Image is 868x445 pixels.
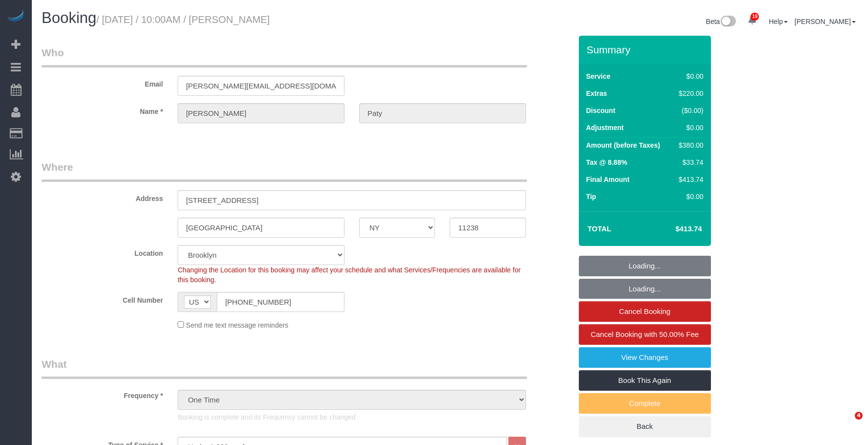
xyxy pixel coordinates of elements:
label: Cell Number [34,292,170,305]
h3: Summary [587,44,706,55]
div: $0.00 [675,123,703,133]
span: Send me text message reminders [186,321,288,329]
span: 19 [751,13,759,21]
p: Booking is complete and its Frequency cannot be changed [178,412,526,422]
legend: What [42,357,527,379]
div: $380.00 [675,140,703,150]
a: Back [579,416,711,437]
a: 19 [743,10,762,31]
label: Tip [586,192,596,201]
div: $0.00 [675,71,703,81]
iframe: Intercom live chat [835,412,858,435]
input: Zip Code [450,218,525,238]
input: Last Name [359,103,526,123]
label: Final Amount [586,175,630,184]
a: [PERSON_NAME] [795,18,856,25]
legend: Who [42,45,527,67]
img: New interface [720,16,736,28]
strong: Total [588,224,612,233]
span: 4 [855,412,863,420]
small: / [DATE] / 10:00AM / [PERSON_NAME] [96,14,270,25]
legend: Where [42,160,527,182]
a: Book This Again [579,370,711,391]
img: Automaid Logo [6,10,25,23]
a: Cancel Booking [579,301,711,322]
a: Beta [706,18,736,25]
label: Amount (before Taxes) [586,140,660,150]
label: Frequency * [34,387,170,400]
a: Cancel Booking with 50.00% Fee [579,324,711,345]
input: City [178,218,344,238]
div: $220.00 [675,89,703,98]
span: Booking [42,9,96,26]
label: Extras [586,89,607,98]
label: Location [34,245,170,258]
input: Email [178,76,344,96]
label: Tax @ 8.88% [586,157,627,167]
label: Email [34,76,170,89]
div: ($0.00) [675,106,703,115]
div: $33.74 [675,157,703,167]
input: Cell Number [217,292,344,312]
label: Discount [586,106,616,115]
div: $413.74 [675,175,703,184]
h4: $413.74 [646,225,702,233]
div: $0.00 [675,192,703,201]
label: Service [586,71,611,81]
label: Address [34,190,170,203]
input: First Name [178,103,344,123]
a: View Changes [579,347,711,368]
span: Cancel Booking with 50.00% Fee [591,330,699,338]
label: Name * [34,103,170,116]
label: Adjustment [586,123,624,133]
a: Help [769,18,788,25]
span: Changing the Location for this booking may affect your schedule and what Services/Frequencies are... [178,266,521,284]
